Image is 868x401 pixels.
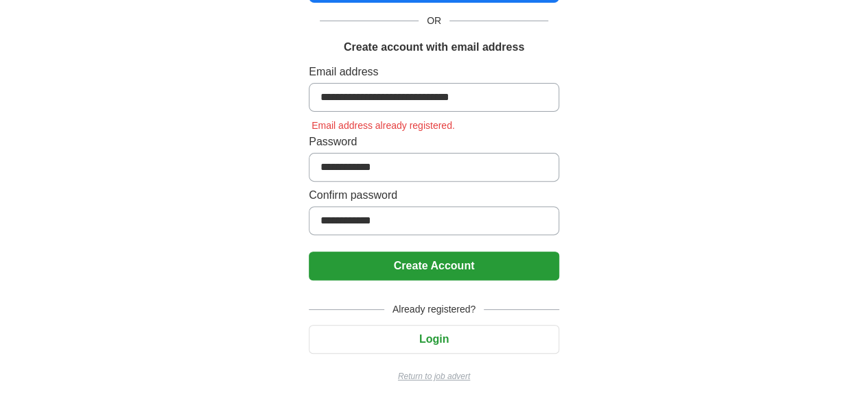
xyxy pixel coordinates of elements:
span: OR [419,14,449,28]
h1: Create account with email address [344,39,524,56]
button: Create Account [309,252,559,280]
span: Email address already registered. [309,120,458,131]
button: Login [309,325,559,354]
span: Already registered? [384,302,484,317]
a: Login [309,333,559,345]
label: Email address [309,64,559,80]
label: Password [309,134,559,150]
a: Return to job advert [309,370,559,382]
label: Confirm password [309,187,559,204]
